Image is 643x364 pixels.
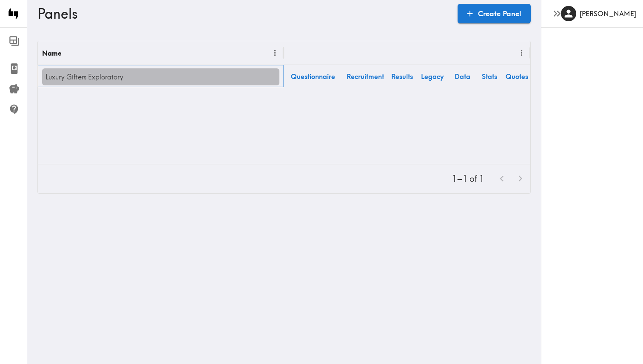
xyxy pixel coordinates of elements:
[476,65,503,87] a: Stats
[388,65,415,87] a: Results
[503,65,530,87] a: Quotes
[268,46,282,59] button: Menu
[62,46,75,59] button: Sort
[37,6,451,22] h3: Panels
[452,173,484,185] p: 1–1 of 1
[42,68,279,85] a: Luxury Gifters Exploratory
[289,46,302,59] button: Sort
[458,4,531,23] a: Create Panel
[580,9,636,18] h6: [PERSON_NAME]
[42,49,61,57] div: Name
[5,5,22,22] img: Instapanel
[284,65,342,87] a: Questionnaire
[515,46,528,59] button: Menu
[415,65,449,87] a: Legacy
[342,65,388,87] a: Recruitment
[449,65,476,87] a: Data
